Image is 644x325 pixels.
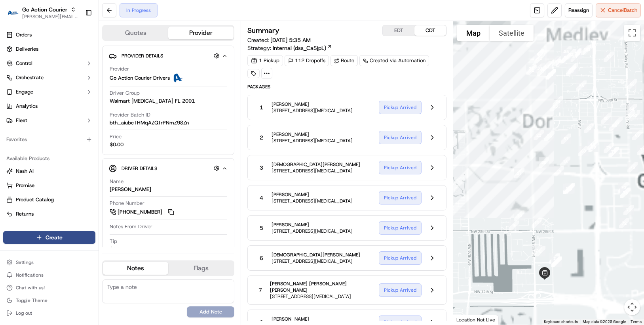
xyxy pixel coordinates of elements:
[260,164,263,172] span: 3
[557,153,574,170] div: 18
[3,270,95,281] button: Notifications
[272,316,353,322] span: [PERSON_NAME]
[79,197,96,203] span: Pylon
[3,114,95,127] button: Fleet
[3,152,95,165] div: Available Products
[110,90,140,97] span: Driver Group
[110,208,175,216] a: [PHONE_NUMBER]
[558,43,575,60] div: 35
[122,53,163,59] span: Provider Details
[3,295,95,306] button: Toggle Theme
[558,50,574,66] div: 51
[3,29,95,41] a: Orders
[598,110,614,127] div: 80
[609,114,626,130] div: 67
[272,198,353,204] span: [STREET_ADDRESS][MEDICAL_DATA]
[6,182,92,189] a: Promise
[168,262,234,275] button: Flags
[3,100,95,113] a: Analytics
[617,184,634,201] div: 74
[523,33,540,50] div: 41
[16,182,34,189] span: Promise
[3,165,95,178] button: Nash AI
[25,123,64,129] span: [PERSON_NAME]
[3,71,95,84] button: Orchestrate
[16,297,47,304] span: Toggle Theme
[3,282,95,293] button: Chat with us!
[272,191,353,198] span: [PERSON_NAME]
[22,6,67,13] span: Go Action Courier
[272,101,353,107] span: [PERSON_NAME]
[110,238,117,245] span: Tip
[16,103,38,110] span: Analytics
[569,45,585,62] div: 38
[534,63,550,79] div: 33
[109,49,228,62] button: Provider Details
[25,144,64,151] span: [PERSON_NAME]
[46,233,63,241] span: Create
[546,250,563,267] div: 2
[135,78,144,88] button: Start new chat
[110,186,151,193] div: [PERSON_NAME]
[573,77,590,94] div: 55
[8,178,14,184] div: 📗
[110,111,150,119] span: Provider Batch ID
[528,214,545,231] div: 11
[247,55,283,66] div: 1 Pickup
[3,133,95,146] div: Favorites
[551,52,567,69] div: 48
[66,123,68,129] span: •
[579,41,596,58] div: 53
[16,285,45,291] span: Chat with us!
[247,44,332,52] div: Strategy:
[6,196,92,203] a: Product Catalog
[272,131,353,138] span: [PERSON_NAME]
[36,84,109,90] div: We're available if you need us!
[36,76,130,84] div: Start new chat
[272,222,353,228] span: [PERSON_NAME]
[16,310,32,316] span: Log out
[270,281,372,293] span: [PERSON_NAME] [PERSON_NAME] [PERSON_NAME]
[173,73,182,83] img: ActionCourier.png
[453,315,499,325] div: Location Not Live
[505,217,522,234] div: 9
[3,43,95,55] a: Deliveries
[558,130,574,147] div: 57
[600,48,617,65] div: 81
[21,51,142,59] input: Got a question? Start typing here...
[70,123,86,129] span: [DATE]
[383,25,414,36] button: EDT
[623,101,640,117] div: 64
[66,144,68,151] span: •
[16,272,44,278] span: Notifications
[544,319,578,325] button: Keyboard shortcuts
[260,134,263,141] span: 2
[359,55,429,66] a: Created via Automation
[272,252,360,258] span: [DEMOGRAPHIC_DATA][PERSON_NAME]
[16,31,32,38] span: Orders
[272,161,360,168] span: [DEMOGRAPHIC_DATA][PERSON_NAME]
[270,36,311,44] span: [DATE] 5:35 AM
[532,243,549,260] div: 8
[3,257,95,268] button: Settings
[3,179,95,192] button: Promise
[260,103,263,111] span: 1
[56,196,96,203] a: Powered byPylon
[16,177,61,185] span: Knowledge Base
[581,120,597,136] div: 62
[455,314,481,325] img: Google
[258,286,262,294] span: 7
[110,97,195,105] span: Walmart [MEDICAL_DATA] FL 2091
[70,144,86,151] span: [DATE]
[8,8,24,24] img: Nash
[272,258,360,264] span: [STREET_ADDRESS][MEDICAL_DATA]
[110,133,122,140] span: Price
[538,58,555,75] div: 43
[272,228,353,234] span: [STREET_ADDRESS][MEDICAL_DATA]
[285,55,329,66] div: 112 Dropoffs
[16,168,34,175] span: Nash AI
[16,74,44,81] span: Orchestrate
[16,196,54,203] span: Product Catalog
[109,162,228,175] button: Driver Details
[110,119,189,126] span: bth_aiubcTHMqAZQTrPNmZ9SZn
